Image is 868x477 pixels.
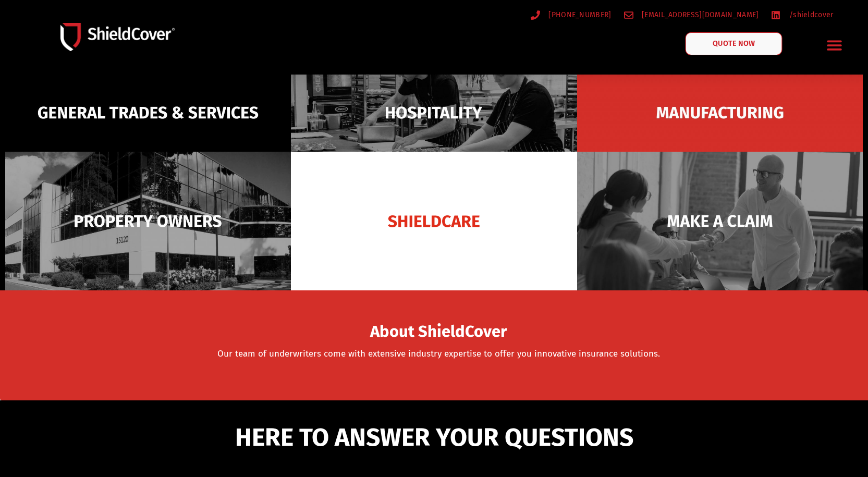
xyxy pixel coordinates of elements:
[713,40,754,47] span: QUOTE NOW
[639,8,759,21] span: [EMAIL_ADDRESS][DOMAIN_NAME]
[771,8,833,21] a: /shieldcover
[60,23,175,51] img: Shield-Cover-Underwriting-Australia-logo-full
[370,325,507,338] span: About ShieldCover
[217,348,660,359] a: Our team of underwriters come with extensive industry expertise to offer you innovative insurance...
[370,328,507,339] a: About ShieldCover
[787,8,834,21] span: /shieldcover
[546,8,611,21] span: [PHONE_NUMBER]
[130,425,738,450] h5: HERE TO ANSWER YOUR QUESTIONS
[823,33,847,57] div: Menu Toggle
[531,8,612,21] a: [PHONE_NUMBER]
[624,8,759,21] a: [EMAIL_ADDRESS][DOMAIN_NAME]
[685,32,782,55] a: QUOTE NOW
